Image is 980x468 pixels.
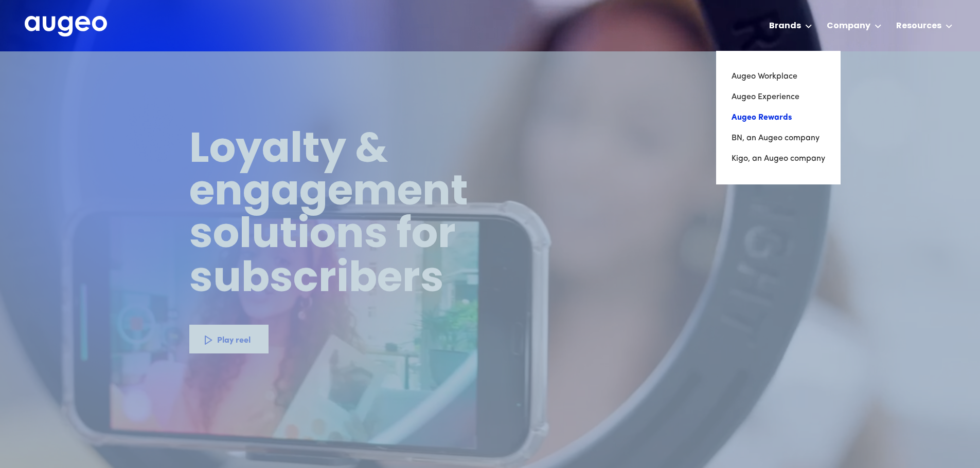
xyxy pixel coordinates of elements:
[716,51,841,184] nav: Brands
[896,20,941,32] div: Resources
[25,16,107,37] img: Augeo's full logo in white.
[827,20,870,32] div: Company
[25,16,107,38] a: home
[769,20,801,32] div: Brands
[732,148,825,169] a: Kigo, an Augeo company
[732,66,825,87] a: Augeo Workplace
[732,107,825,128] a: Augeo Rewards
[732,87,825,107] a: Augeo Experience
[732,128,825,148] a: BN, an Augeo company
